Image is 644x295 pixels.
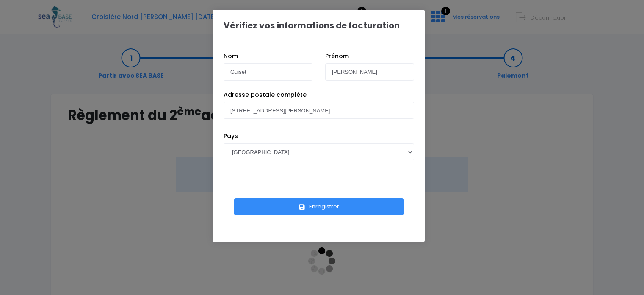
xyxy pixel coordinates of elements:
label: Nom [224,52,238,61]
button: Enregistrer [234,198,404,215]
h1: Vérifiez vos informations de facturation [224,20,400,31]
label: Adresse postale complète [224,90,307,99]
label: Pays [224,132,238,140]
label: Prénom [325,52,349,61]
